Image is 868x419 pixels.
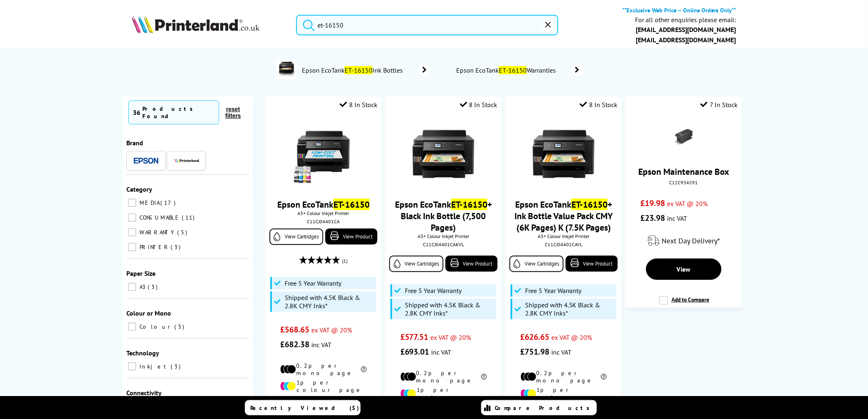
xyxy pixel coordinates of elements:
[635,16,736,24] div: For all other enquiries please email:
[128,228,136,236] input: WARRANTY 5
[128,243,136,251] input: PRINTER 3
[445,256,498,272] a: View Product
[640,213,665,223] span: £23.98
[137,283,147,291] span: A3
[571,199,608,210] mark: ET-16150
[280,339,309,350] span: £682.38
[432,348,452,356] span: inc VAT
[132,15,286,35] a: Printerland Logo
[171,243,183,251] span: 3
[677,265,691,273] span: View
[137,229,176,236] span: WARRANTY
[270,229,323,245] a: View Cartridges
[460,101,498,109] div: 8 In Stock
[280,362,367,377] li: 0.2p per mono page
[182,214,196,221] span: 11
[301,59,431,81] a: Epson EcoTankET-16150Ink Bottles
[160,199,178,206] span: 17
[132,15,260,33] img: Printerland Logo
[342,253,347,269] span: (1)
[137,214,181,221] span: CONSUMABLE
[391,241,495,247] div: C11CJ04401CAKVL
[395,199,492,233] a: Epson EcoTankET-16150+ Black Ink Bottle (7,500 Pages)
[481,400,597,415] a: Compare Products
[400,346,429,357] span: £693.01
[277,199,370,210] a: Epson EcoTankET-16150
[455,66,559,74] span: Epson EcoTank Warranties
[509,256,563,272] a: View Cartridges
[533,123,594,185] img: Epson-ET-16150-Front-Main-Small.jpg
[580,101,618,109] div: 8 In Stock
[636,25,736,34] a: [EMAIL_ADDRESS][DOMAIN_NAME]
[646,259,722,280] a: View
[133,108,140,117] span: 36
[128,213,136,222] input: CONSUMABLE 11
[137,243,170,251] span: PRINTER
[333,199,370,210] mark: ET-16150
[701,101,738,109] div: 7 In Stock
[521,332,550,342] span: £626.65
[400,332,429,342] span: £577.51
[134,158,158,164] img: Epson
[280,324,309,335] span: £568.65
[405,286,461,295] span: Free 5 Year Warranty
[623,6,736,14] b: **Exclusive Web Price – Online Orders Only**
[400,386,487,401] li: 1p per colour page
[137,363,170,370] span: Inkjet
[667,199,708,208] span: ex VAT @ 20%
[636,36,736,44] a: [EMAIL_ADDRESS][DOMAIN_NAME]
[525,301,614,317] span: Shipped with 4.5K Black & 2.8K CMY Inks*
[389,256,443,272] a: View Cartridges
[171,363,183,370] span: 3
[174,158,199,163] img: Printerland
[128,323,136,331] input: Colour 3
[311,341,331,349] span: inc VAT
[431,333,471,341] span: ex VAT @ 20%
[148,283,160,291] span: 3
[292,123,354,185] img: epson-et-16150-with-ink-small.jpg
[272,218,375,224] div: C11CJ04401CA
[285,293,374,310] span: Shipped with 4.5K Black & 2.8K CMY Inks*
[142,105,215,120] div: Products Found
[245,400,361,415] a: Recently Viewed (5)
[662,236,720,245] span: Next Day Delivery*
[219,105,247,119] button: reset filters
[301,66,406,74] span: Epson EcoTank Ink Bottles
[325,229,377,245] a: View Product
[345,66,372,74] mark: ET-16150
[630,229,738,252] div: modal_delivery
[250,404,359,412] span: Recently Viewed (5)
[669,123,698,152] img: epson-C12C934591-new-small.png
[128,362,136,371] input: Inkjet 3
[126,139,143,147] span: Brand
[389,233,497,239] span: A3+ Colour Inkjet Printer
[128,199,136,207] input: MEDIA 17
[174,323,186,330] span: 3
[552,348,572,356] span: inc VAT
[126,389,162,397] span: Connectivity
[137,323,174,330] span: Colour
[499,66,527,74] mark: ET-16150
[280,379,367,394] li: 1p per colour page
[400,369,487,384] li: 0.2p per mono page
[451,199,487,210] mark: ET-16150
[638,166,729,177] a: Epson Maintenance Box
[525,286,582,295] span: Free 5 Year Warranty
[509,233,617,239] span: A3+ Colour Inkjet Printer
[495,404,594,412] span: Compare Products
[640,198,665,208] span: £19.98
[632,179,736,185] div: C12C934591
[521,369,607,384] li: 0.2p per mono page
[128,283,136,291] input: A3 3
[270,210,377,216] span: A3+ Colour Inkjet Printer
[126,185,152,193] span: Category
[566,256,618,272] a: View Product
[126,349,159,357] span: Technology
[512,241,615,247] div: C11CJ04401CAVL
[296,15,558,35] input: Search product or brand
[405,301,494,317] span: Shipped with 4.5K Black & 2.8K CMY Inks*
[521,346,550,357] span: £751.98
[455,64,584,76] a: Epson EcoTankET-16150Warranties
